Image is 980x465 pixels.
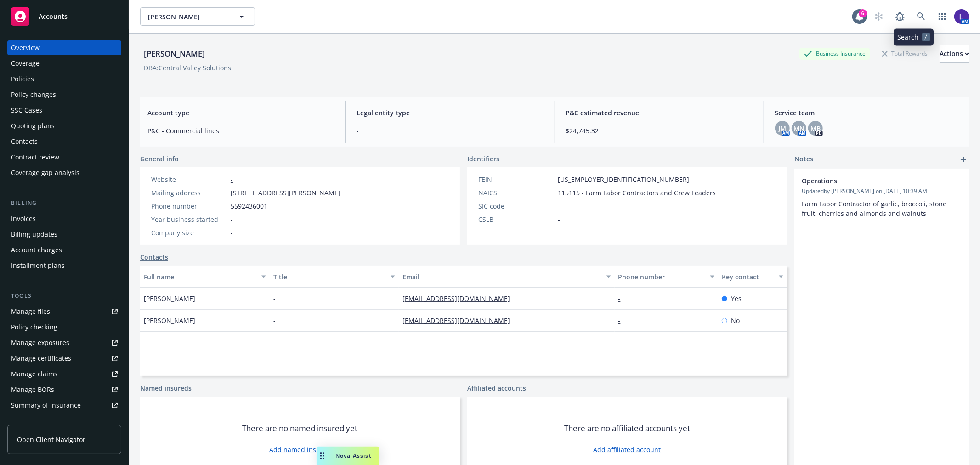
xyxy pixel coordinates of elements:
[151,175,227,184] div: Website
[11,382,54,397] div: Manage BORs
[799,48,870,59] div: Business Insurance
[402,272,600,282] div: Email
[151,228,227,238] div: Company size
[269,445,331,454] a: Add named insured
[7,119,121,133] a: Quoting plans
[402,294,517,303] a: [EMAIL_ADDRESS][DOMAIN_NAME]
[7,367,121,381] a: Manage claims
[317,447,328,465] div: Drag to move
[7,87,121,102] a: Policy changes
[140,252,168,262] a: Contacts
[231,215,233,224] span: -
[718,266,787,288] button: Key contact
[11,335,69,350] div: Manage exposures
[7,398,121,413] a: Summary of insurance
[11,367,57,381] div: Manage claims
[7,40,121,55] a: Overview
[7,382,121,397] a: Manage BORs
[140,48,209,60] div: [PERSON_NAME]
[891,7,909,26] a: Report a Bug
[7,227,121,242] a: Billing updates
[7,258,121,273] a: Installment plans
[802,187,962,195] span: Updated by [PERSON_NAME] on [DATE] 10:39 AM
[11,165,79,180] div: Coverage gap analysis
[11,258,65,273] div: Installment plans
[243,423,358,434] span: There are no named insured yet
[618,294,628,303] a: -
[11,72,34,86] div: Policies
[7,351,121,366] a: Manage certificates
[147,108,334,118] span: Account type
[11,40,40,55] div: Overview
[793,124,804,133] span: MN
[722,272,773,282] div: Key contact
[151,188,227,198] div: Mailing address
[940,45,969,62] div: Actions
[870,7,888,26] a: Start snowing
[357,108,543,118] span: Legal entity type
[558,201,560,211] span: -
[594,445,661,454] a: Add affiliated account
[11,56,40,71] div: Coverage
[144,63,231,73] div: DBA: Central Valley Solutions
[933,7,952,26] a: Switch app
[144,294,195,303] span: [PERSON_NAME]
[11,87,56,102] div: Policy changes
[731,294,742,303] span: Yes
[478,201,554,211] div: SIC code
[273,316,276,325] span: -
[11,227,57,242] div: Billing updates
[467,154,499,164] span: Identifiers
[11,150,59,164] div: Contract review
[7,4,121,29] a: Accounts
[7,211,121,226] a: Invoices
[148,12,227,22] span: [PERSON_NAME]
[140,266,270,288] button: Full name
[11,103,42,118] div: SSC Cases
[558,188,716,198] span: 115115 - Farm Labor Contractors and Crew Leaders
[7,320,121,335] a: Policy checking
[878,48,932,59] div: Total Rewards
[940,45,969,63] button: Actions
[11,320,57,335] div: Policy checking
[478,175,554,184] div: FEIN
[7,335,121,350] a: Manage exposures
[317,447,379,465] button: Nova Assist
[467,383,526,393] a: Affiliated accounts
[7,150,121,164] a: Contract review
[11,243,62,257] div: Account charges
[566,108,753,118] span: P&C estimated revenue
[273,272,385,282] div: Title
[954,9,969,24] img: photo
[231,228,233,238] span: -
[39,13,68,20] span: Accounts
[731,316,740,325] span: No
[140,154,179,164] span: General info
[7,56,121,71] a: Coverage
[7,165,121,180] a: Coverage gap analysis
[564,423,690,434] span: There are no affiliated accounts yet
[357,126,543,136] span: -
[558,215,560,224] span: -
[335,452,372,459] span: Nova Assist
[11,134,38,149] div: Contacts
[11,351,71,366] div: Manage certificates
[11,398,81,413] div: Summary of insurance
[7,291,121,301] div: Tools
[802,199,948,218] span: Farm Labor Contractor of garlic, broccoli, stone fruit, cherries and almonds and walnuts
[231,175,233,184] a: -
[231,201,267,211] span: 5592436001
[778,124,786,133] span: JM
[270,266,399,288] button: Title
[618,316,628,325] a: -
[147,126,334,136] span: P&C - Commercial lines
[273,294,276,303] span: -
[17,435,85,444] span: Open Client Navigator
[11,211,36,226] div: Invoices
[402,316,517,325] a: [EMAIL_ADDRESS][DOMAIN_NAME]
[140,383,192,393] a: Named insureds
[151,215,227,224] div: Year business started
[7,72,121,86] a: Policies
[7,243,121,257] a: Account charges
